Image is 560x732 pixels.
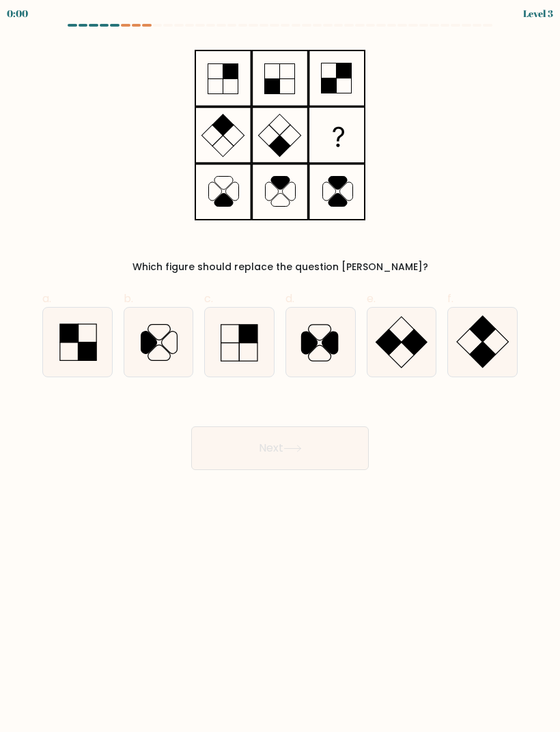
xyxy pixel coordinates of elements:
button: Next [191,426,369,470]
div: Which figure should replace the question [PERSON_NAME]? [51,260,509,274]
span: b. [124,291,133,306]
div: 0:00 [7,6,28,20]
span: a. [42,291,51,306]
span: c. [204,291,213,306]
span: d. [285,291,294,306]
div: Level 3 [523,6,553,20]
span: e. [367,291,376,306]
span: f. [447,291,453,306]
